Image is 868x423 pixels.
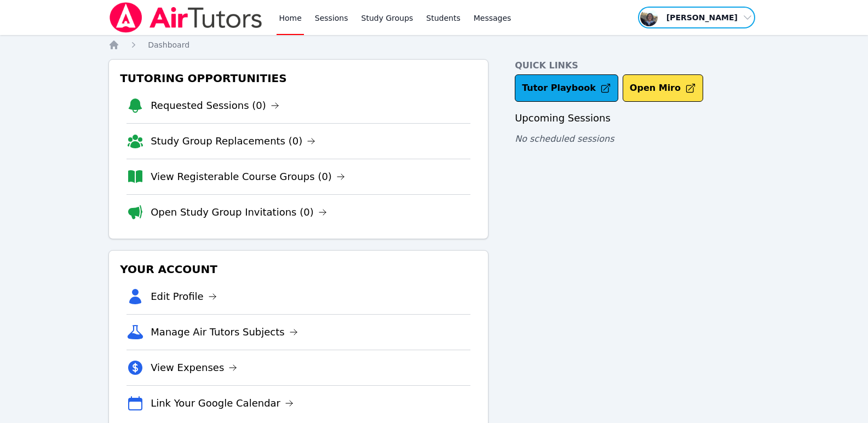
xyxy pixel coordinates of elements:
[151,360,237,375] a: View Expenses
[623,74,703,102] button: Open Miro
[151,289,217,304] a: Edit Profile
[151,325,298,340] a: Manage Air Tutors Subjects
[151,205,327,220] a: Open Study Group Invitations (0)
[515,134,614,144] span: No scheduled sessions
[151,396,294,411] a: Link Your Google Calendar
[515,74,618,102] a: Tutor Playbook
[151,98,279,113] a: Requested Sessions (0)
[118,68,479,88] h3: Tutoring Opportunities
[148,40,189,49] span: Dashboard
[151,134,315,149] a: Study Group Replacements (0)
[108,39,760,50] nav: Breadcrumb
[148,39,189,50] a: Dashboard
[151,169,345,184] a: View Registerable Course Groups (0)
[515,111,760,126] h3: Upcoming Sessions
[515,59,760,72] h4: Quick Links
[108,2,263,33] img: Air Tutors
[118,259,479,279] h3: Your Account
[474,13,511,24] span: Messages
